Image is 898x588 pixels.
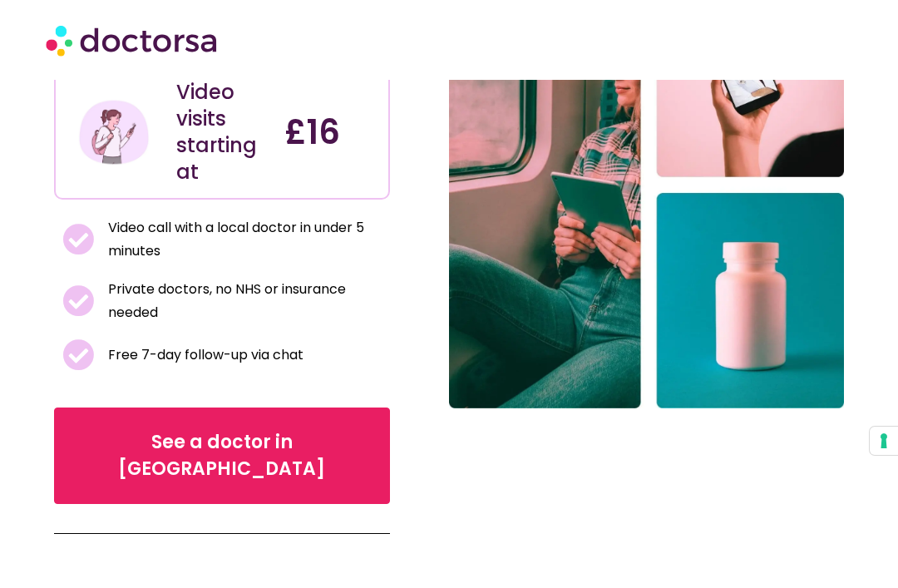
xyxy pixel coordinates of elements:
span: Video call with a local doctor in under 5 minutes [104,216,381,263]
span: Free 7-day follow-up via chat [104,343,303,367]
span: Private doctors, no NHS or insurance needed [104,278,381,324]
h4: £16 [284,112,376,152]
button: Your consent preferences for tracking technologies [870,427,898,455]
img: Illustration depicting a young woman in a casual outfit, engaged with her smartphone. She has a p... [77,96,150,169]
div: Video visits starting at [176,79,268,185]
span: See a doctor in [GEOGRAPHIC_DATA] [80,429,364,482]
a: See a doctor in [GEOGRAPHIC_DATA] [54,408,390,504]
